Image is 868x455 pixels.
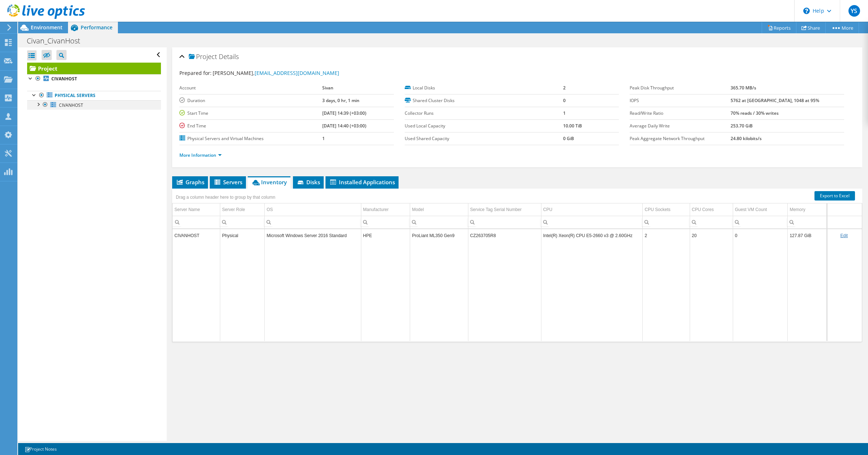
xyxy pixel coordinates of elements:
a: Project Notes [20,445,62,454]
a: CIVANHOST [27,100,161,110]
td: Column Server Name, Value CIVANHOST [173,229,220,242]
label: Read/Write Ratio [630,110,730,117]
a: Share [796,22,826,33]
div: Server Role [222,205,245,214]
label: Local Disks [405,84,563,92]
span: Environment [31,24,63,31]
a: Edit [840,233,848,238]
span: Graphs [176,178,204,186]
b: 0 [563,97,566,104]
td: Column Server Role, Value Physical [220,229,265,242]
span: [PERSON_NAME], [213,69,339,76]
span: YS [848,5,860,17]
div: CPU Cores [692,205,714,214]
td: Guest VM Count Column [733,203,787,216]
label: Average Daily Write [630,122,730,130]
div: Server Name [174,205,200,214]
span: Performance [81,24,112,31]
a: Project [27,63,161,74]
div: OS [267,205,273,214]
div: CPU Sockets [644,205,670,214]
label: IOPS [630,97,730,104]
td: Column CPU Cores, Value 20 [690,229,733,242]
svg: \n [803,8,810,14]
span: Servers [213,178,242,186]
td: CPU Sockets Column [643,203,690,216]
b: 1 [322,135,325,142]
div: Service Tag Serial Number [470,205,522,214]
td: OS Column [265,203,361,216]
b: [DATE] 14:40 (+03:00) [322,123,366,129]
b: 70% reads / 30% writes [731,110,779,116]
td: Manufacturer Column [361,203,410,216]
td: Column Model, Filter cell [410,216,468,228]
b: [DATE] 14:39 (+03:00) [322,110,366,116]
td: Column CPU, Value Intel(R) Xeon(R) CPU E5-2660 v3 @ 2.60GHz [541,229,643,242]
a: Export to Excel [814,191,855,201]
td: Model Column [410,203,468,216]
span: CIVANHOST [59,102,83,108]
td: Column CPU Sockets, Filter cell [643,216,690,228]
b: 3 days, 0 hr, 1 min [322,97,359,104]
td: Column Server Role, Filter cell [220,216,265,228]
td: Column Guest VM Count, Filter cell [733,216,787,228]
td: CPU Cores Column [690,203,733,216]
span: Inventory [251,178,287,186]
label: Start Time [179,110,322,117]
a: [EMAIL_ADDRESS][DOMAIN_NAME] [255,69,339,76]
span: Project [189,53,217,60]
b: 2 [563,85,566,91]
td: Column Guest VM Count, Value 0 [733,229,787,242]
div: Manufacturer [363,205,389,214]
td: Column CPU, Filter cell [541,216,643,228]
label: Duration [179,97,322,104]
b: 24.80 kilobits/s [731,135,762,142]
td: Column CPU Cores, Filter cell [690,216,733,228]
b: Sivan [322,85,333,91]
span: Disks [297,178,320,186]
td: Column CPU Sockets, Value 2 [643,229,690,242]
b: 0 GiB [563,135,574,142]
b: 5762 at [GEOGRAPHIC_DATA], 1048 at 95% [731,97,819,104]
span: Details [219,52,239,61]
label: End Time [179,122,322,130]
label: Peak Aggregate Network Throughput [630,135,730,142]
td: Server Role Column [220,203,265,216]
h1: Civan_CivanHost [24,37,92,45]
label: Collector Runs [405,110,563,117]
b: 1 [563,110,566,116]
td: Column Manufacturer, Filter cell [361,216,410,228]
td: Column OS, Filter cell [265,216,361,228]
a: More [825,22,859,33]
a: More Information [179,152,222,158]
a: CIVANHOST [27,74,161,84]
td: Column Memory, Filter cell [788,216,827,228]
td: Column Memory, Value 127.87 GiB [788,229,827,242]
label: Shared Cluster Disks [405,97,563,104]
label: Used Shared Capacity [405,135,563,142]
td: Column Service Tag Serial Number, Filter cell [468,216,541,228]
td: Column Server Name, Filter cell [173,216,220,228]
td: Column Model, Value ProLiant ML350 Gen9 [410,229,468,242]
a: Reports [762,22,796,33]
a: Physical Servers [27,91,161,100]
div: Model [412,205,424,214]
label: Used Local Capacity [405,122,563,130]
div: CPU [543,205,552,214]
b: CIVANHOST [51,76,77,82]
td: Service Tag Serial Number Column [468,203,541,216]
td: Server Name Column [173,203,220,216]
td: Column OS, Value Microsoft Windows Server 2016 Standard [265,229,361,242]
div: Drag a column header here to group by that column [174,192,277,202]
b: 10.00 TiB [563,123,582,129]
label: Account [179,84,322,92]
div: Physical [222,231,263,240]
td: Column Service Tag Serial Number, Value CZ263705R8 [468,229,541,242]
div: Memory [790,205,805,214]
div: Guest VM Count [735,205,767,214]
label: Peak Disk Throughput [630,84,730,92]
label: Prepared for: [179,69,212,76]
div: Data grid [172,189,862,342]
label: Physical Servers and Virtual Machines [179,135,322,142]
td: CPU Column [541,203,643,216]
